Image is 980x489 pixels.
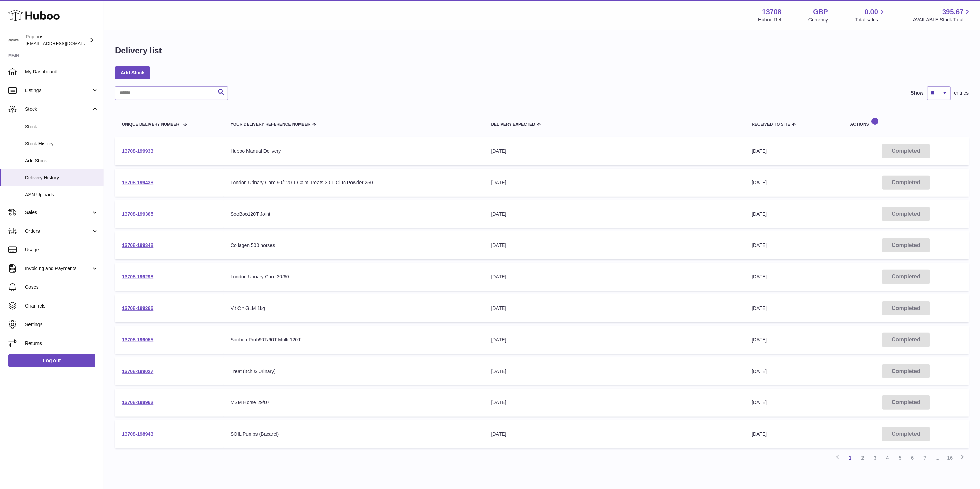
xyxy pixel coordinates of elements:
span: Unique Delivery Number [122,122,179,127]
span: [DATE] [752,180,767,185]
div: MSM Horse 29/07 [231,399,477,406]
a: 13708-199298 [122,274,153,279]
a: 13708-199365 [122,211,153,217]
a: 7 [919,452,931,464]
span: Your Delivery Reference Number [231,122,311,127]
strong: 13708 [762,7,782,17]
a: 13708-199027 [122,368,153,374]
label: Show [911,90,924,96]
div: SOIL Pumps (Bacarel) [231,431,477,437]
a: 2 [857,452,869,464]
span: Stock [25,106,91,113]
span: Sales [25,209,91,216]
span: [DATE] [752,337,767,343]
span: [DATE] [752,148,767,154]
a: 1 [844,452,857,464]
div: Huboo Ref [758,17,782,23]
span: [DATE] [752,211,767,217]
div: [DATE] [491,431,738,437]
a: 5 [894,452,907,464]
span: 0.00 [865,7,878,17]
span: Settings [25,321,98,328]
a: 6 [907,452,919,464]
div: Sooboo Prob90T/60T Multi 120T [231,337,477,343]
div: [DATE] [491,305,738,312]
span: Usage [25,247,98,253]
span: My Dashboard [25,69,98,75]
div: London Urinary Care 30/60 [231,274,477,280]
img: hello@puptons.com [8,35,19,45]
span: Orders [25,228,91,234]
a: 395.67 AVAILABLE Stock Total [913,7,972,23]
a: Log out [8,354,95,367]
div: Vit C * GLM 1kg [231,305,477,312]
a: 13708-199438 [122,180,153,185]
div: [DATE] [491,274,738,280]
div: [DATE] [491,368,738,375]
span: Received to Site [752,122,790,127]
div: Actions [850,117,962,127]
span: Stock [25,124,98,130]
a: Add Stock [115,66,150,79]
a: 0.00 Total sales [855,7,886,23]
span: Total sales [855,17,886,23]
a: 3 [869,452,882,464]
span: [EMAIL_ADDRESS][DOMAIN_NAME] [26,41,102,46]
span: Listings [25,87,91,94]
div: Puptons [26,34,88,47]
div: [DATE] [491,399,738,406]
div: SooBoo120T Joint [231,211,477,217]
a: 13708-199933 [122,148,153,154]
div: [DATE] [491,148,738,154]
span: AVAILABLE Stock Total [913,17,972,23]
span: Cases [25,284,98,291]
span: [DATE] [752,242,767,248]
span: Invoicing and Payments [25,265,91,272]
span: entries [954,90,969,96]
a: 13708-198943 [122,431,153,437]
span: Stock History [25,141,98,147]
span: [DATE] [752,431,767,437]
span: ASN Uploads [25,192,98,198]
span: [DATE] [752,305,767,311]
a: 13708-199348 [122,242,153,248]
a: 16 [944,452,956,464]
span: [DATE] [752,368,767,374]
div: Collagen 500 horses [231,242,477,249]
div: Currency [809,17,829,23]
a: 4 [882,452,894,464]
span: Delivery History [25,175,98,181]
div: [DATE] [491,179,738,186]
span: Add Stock [25,158,98,164]
div: Treat (Itch & Urinary) [231,368,477,375]
a: 13708-199055 [122,337,153,343]
a: 13708-198962 [122,400,153,405]
span: Delivery Expected [491,122,535,127]
strong: GBP [813,7,828,17]
div: Huboo Manual Delivery [231,148,477,154]
span: [DATE] [752,400,767,405]
div: [DATE] [491,242,738,249]
span: Channels [25,303,98,309]
span: ... [931,452,944,464]
span: [DATE] [752,274,767,279]
a: 13708-199266 [122,305,153,311]
div: London Urinary Care 90/120 + Calm Treats 30 + Gluc Powder 250 [231,179,477,186]
span: 395.67 [943,7,964,17]
div: [DATE] [491,337,738,343]
h1: Delivery list [115,45,162,56]
div: [DATE] [491,211,738,217]
span: Returns [25,340,98,347]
